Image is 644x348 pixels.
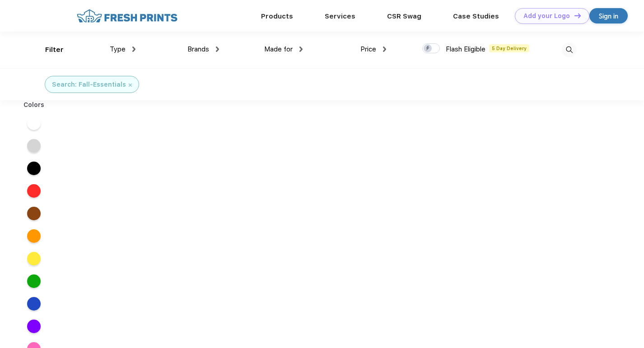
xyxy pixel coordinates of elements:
[74,8,180,24] img: fo%20logo%202.webp
[110,45,126,53] span: Type
[132,46,135,52] img: dropdown.png
[216,46,219,52] img: dropdown.png
[489,44,529,52] span: 5 Day Delivery
[17,100,51,110] div: Colors
[523,12,570,20] div: Add your Logo
[299,46,303,52] img: dropdown.png
[45,45,64,55] div: Filter
[52,80,126,89] div: Search: Fall-Essentials
[562,42,577,57] img: desktop_search.svg
[129,84,132,87] img: filter_cancel.svg
[589,8,628,23] a: Sign in
[574,13,581,18] img: DT
[599,11,618,21] div: Sign in
[261,12,293,20] a: Products
[446,45,485,53] span: Flash Eligible
[383,46,386,52] img: dropdown.png
[264,45,293,53] span: Made for
[360,45,376,53] span: Price
[187,45,209,53] span: Brands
